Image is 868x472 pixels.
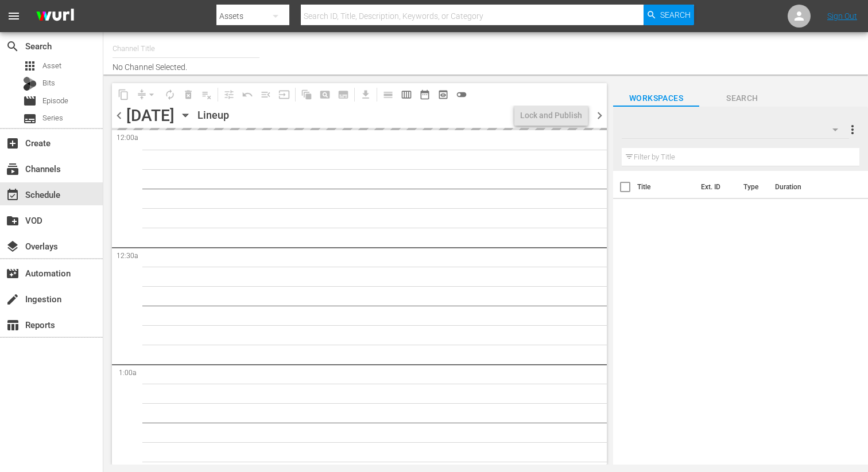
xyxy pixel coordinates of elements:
[846,116,859,143] button: more_vert
[316,85,334,104] span: Create Search Block
[452,85,471,104] span: 24 hours Lineup View is OFF
[112,108,126,123] span: chevron_left
[275,85,293,104] span: Update Metadata from Key Asset
[514,105,588,126] button: Lock and Publish
[42,112,63,124] span: Series
[6,162,20,176] span: Channels
[520,105,582,126] div: Lock and Publish
[28,3,83,30] img: ans4CAIJ8jUAAAAAAAAAAAAAAAAAAAAAAAAgQb4GAAAAAAAAAAAAAAAAAAAAAAAAJMjXAAAAAAAAAAAAAAAAAAAAAAAAgAT5G...
[660,5,691,25] span: Search
[113,35,520,72] div: No Channel Selected.
[401,89,412,100] span: calendar_view_week_outlined
[644,5,694,25] button: Search
[6,214,20,228] span: VOD
[114,85,133,104] span: Copy Lineup
[197,109,229,122] div: Lineup
[416,85,434,104] span: Month Calendar View
[434,85,452,104] span: View Backup
[23,59,37,73] span: Asset
[397,85,416,104] span: Week Calendar View
[179,85,197,104] span: Select an event to delete
[846,123,859,136] span: more_vert
[238,85,257,104] span: Revert to Primary Episode
[133,85,161,104] span: Remove Gaps & Overlaps
[197,85,216,104] span: Clear Lineup
[334,85,352,104] span: Create Series Block
[6,240,20,253] span: Overlays
[23,94,37,108] span: Episode
[456,89,467,100] span: toggle_off
[352,83,375,106] span: Download as CSV
[375,83,397,106] span: Day Calendar View
[737,171,768,203] th: Type
[827,11,857,21] a: Sign Out
[6,188,20,202] span: Schedule
[257,85,275,104] span: Fill episodes with ad slates
[6,40,20,53] span: Search
[23,77,37,91] div: Bits
[126,106,175,125] div: [DATE]
[694,171,736,203] th: Ext. ID
[7,9,21,23] span: menu
[6,292,20,306] span: Ingestion
[293,83,316,106] span: Refresh All Search Blocks
[42,77,55,89] span: Bits
[6,136,20,150] span: Create
[637,171,695,203] th: Title
[613,91,699,106] span: Workspaces
[437,89,449,100] span: preview_outlined
[768,171,837,203] th: Duration
[6,267,20,280] span: Automation
[23,112,37,126] span: Series
[42,60,61,72] span: Asset
[42,95,68,107] span: Episode
[6,318,20,332] span: Reports
[699,91,785,106] span: Search
[419,89,431,100] span: date_range_outlined
[216,83,238,106] span: Customize Events
[592,108,607,123] span: chevron_right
